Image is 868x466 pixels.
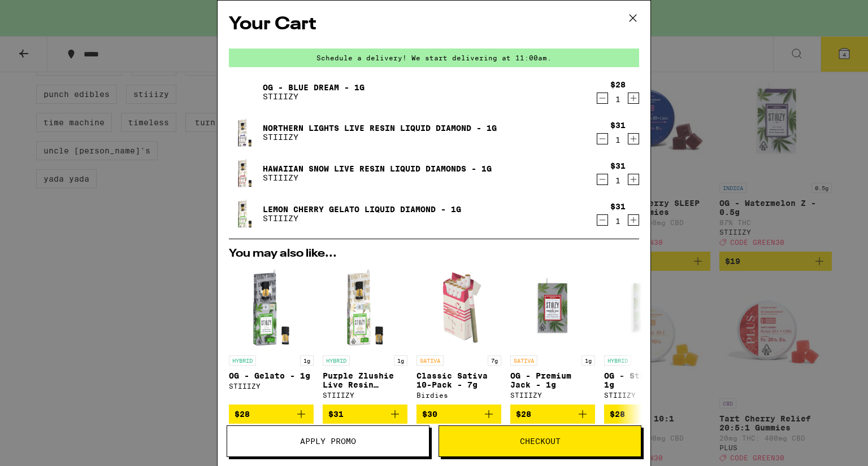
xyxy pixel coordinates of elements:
[488,355,501,366] p: 7g
[597,133,608,144] button: Decrement
[439,425,641,457] button: Checkout
[610,80,626,89] div: $28
[263,205,461,214] a: Lemon Cherry Gelato Liquid Diamond - 1g
[610,95,626,104] div: 1
[263,173,492,182] p: STIIIZY
[323,371,407,389] p: Purple Zlushie Live Resin Liquid Diamonds - 1g
[229,355,256,366] p: HYBRID
[604,265,689,350] img: STIIIZY - OG - Strawnana - 1g
[510,265,595,405] a: Open page for OG - Premium Jack - 1g from STIIIZY
[229,265,314,350] img: STIIIZY - OG - Gelato - 1g
[604,265,689,405] a: Open page for OG - Strawnana - 1g from STIIIZY
[416,265,501,350] img: Birdies - Classic Sativa 10-Pack - 7g
[263,83,364,92] a: OG - Blue Dream - 1g
[510,355,537,366] p: SATIVA
[263,92,364,101] p: STIIIZY
[597,93,608,104] button: Decrement
[263,124,497,133] a: Northern Lights Live Resin Liquid Diamond - 1g
[604,355,631,366] p: HYBRID
[323,392,407,399] div: STIIIZY
[416,265,501,405] a: Open page for Classic Sativa 10-Pack - 7g from Birdies
[229,248,639,260] h2: You may also like...
[422,410,437,419] span: $30
[323,355,350,366] p: HYBRID
[323,405,407,424] button: Add to bag
[604,371,689,389] p: OG - Strawnana - 1g
[604,392,689,399] div: STIIIZY
[628,174,639,185] button: Increment
[581,355,595,366] p: 1g
[604,405,689,424] button: Add to bag
[628,133,639,144] button: Increment
[227,425,429,457] button: Apply Promo
[416,355,444,366] p: SATIVA
[628,214,639,226] button: Increment
[510,392,595,399] div: STIIIZY
[263,133,497,142] p: STIIIZY
[328,410,344,419] span: $31
[300,437,356,445] span: Apply Promo
[323,265,407,350] img: STIIIZY - Purple Zlushie Live Resin Liquid Diamonds - 1g
[597,214,608,226] button: Decrement
[610,161,626,170] div: $31
[610,176,626,185] div: 1
[229,12,639,37] h2: Your Cart
[516,410,531,419] span: $28
[229,265,314,405] a: Open page for OG - Gelato - 1g from STIIIZY
[394,355,407,366] p: 1g
[7,8,81,17] span: Hi. Need any help?
[597,174,608,185] button: Decrement
[229,405,314,424] button: Add to bag
[323,265,407,405] a: Open page for Purple Zlushie Live Resin Liquid Diamonds - 1g from STIIIZY
[229,198,261,230] img: Lemon Cherry Gelato Liquid Diamond - 1g
[416,392,501,399] div: Birdies
[610,202,626,211] div: $31
[300,355,314,366] p: 1g
[416,405,501,424] button: Add to bag
[610,121,626,130] div: $31
[229,157,261,189] img: Hawaiian Snow Live Resin Liquid Diamonds - 1g
[229,371,314,380] p: OG - Gelato - 1g
[610,410,625,419] span: $28
[235,410,250,419] span: $28
[510,265,595,350] img: STIIIZY - OG - Premium Jack - 1g
[510,371,595,389] p: OG - Premium Jack - 1g
[520,437,561,445] span: Checkout
[628,93,639,104] button: Increment
[263,214,461,223] p: STIIIZY
[229,49,639,67] div: Schedule a delivery! We start delivering at 11:00am.
[510,405,595,424] button: Add to bag
[610,135,626,144] div: 1
[263,164,492,173] a: Hawaiian Snow Live Resin Liquid Diamonds - 1g
[229,117,261,148] img: Northern Lights Live Resin Liquid Diamond - 1g
[229,76,261,108] img: OG - Blue Dream - 1g
[416,371,501,389] p: Classic Sativa 10-Pack - 7g
[229,383,314,390] div: STIIIZY
[610,217,626,226] div: 1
